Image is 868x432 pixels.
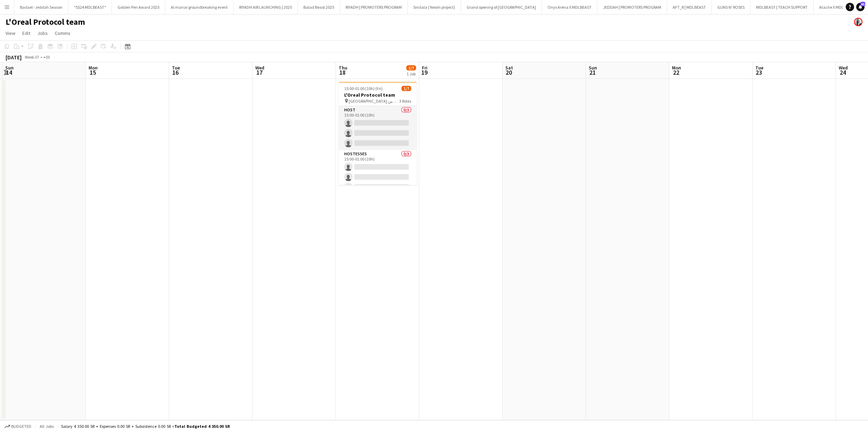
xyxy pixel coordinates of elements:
span: Budgeted [11,424,31,429]
div: [DATE] [6,54,22,61]
a: View [3,29,18,38]
span: View [6,30,15,36]
button: MDLBEAST | TEACH SUPPORT [750,0,814,14]
h1: L'Oreal Protocol team [6,17,85,27]
button: JEDDAH | PROMOTERS PROGRAM [597,0,667,14]
span: All jobs [38,424,55,429]
span: Edit [22,30,30,36]
a: Comms [52,29,73,38]
button: Onyx Arena X MDLBEAST [542,0,597,14]
button: Balad Beast 2025 [298,0,340,14]
button: GUNS N' ROSES [712,0,750,14]
app-user-avatar: Ali Shamsan [854,18,862,26]
div: +03 [43,54,50,60]
button: Atache X MDLBEAST [814,0,861,14]
span: Comms [55,30,70,36]
button: Grand opening of [GEOGRAPHIC_DATA] [461,0,542,14]
button: Al manar groundbreaking event [165,0,234,14]
span: Total Budgeted 4 350.00 SR [174,424,230,429]
button: *SS24 MDLBEAST* [68,0,112,14]
button: RIYADH | PROMOTERS PROGRAM [340,0,408,14]
span: Jobs [37,30,48,36]
button: Budgeted [3,423,32,430]
a: 61 [856,3,865,11]
span: Week 37 [23,54,40,60]
button: Sindala ( Neom project) [408,0,461,14]
a: Edit [20,29,33,38]
button: Badael -Jeddah Season [14,0,68,14]
button: AFT_R | MDLBEAST [667,0,712,14]
a: Jobs [35,29,51,38]
span: 61 [860,2,865,6]
div: Salary 4 350.00 SR + Expenses 0.00 SR + Subsistence 0.00 SR = [61,424,230,429]
button: Golden Pen Award 2025 [112,0,165,14]
button: RIYADH AIR LAUNCHING | 2025 [234,0,298,14]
